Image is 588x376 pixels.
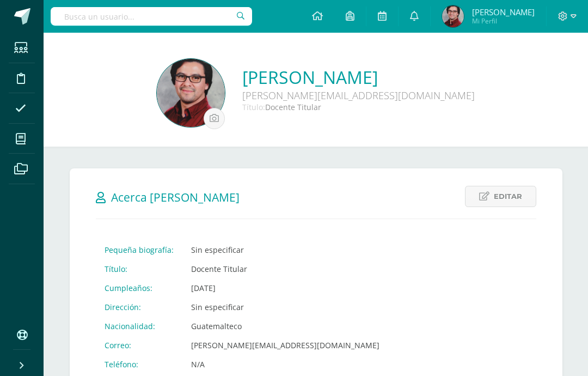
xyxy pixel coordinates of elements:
[242,89,475,102] div: [PERSON_NAME][EMAIL_ADDRESS][DOMAIN_NAME]
[182,259,388,278] td: Docente Titular
[494,186,522,207] span: Editar
[182,278,388,298] td: [DATE]
[182,240,388,259] td: Sin especificar
[96,336,182,355] td: Correo:
[96,317,182,336] td: Nacionalidad:
[242,65,475,89] a: [PERSON_NAME]
[51,7,252,26] input: Busca un usuario...
[465,186,536,207] a: Editar
[96,278,182,298] td: Cumpleaños:
[472,16,535,26] span: Mi Perfil
[157,59,225,127] img: 28d181dfcc8d5fa45d433e4f6bcd9bab.png
[442,5,464,27] img: c9a93b4e3ae5c871dba39c2d8a78a895.png
[265,102,321,112] span: Docente Titular
[96,298,182,317] td: Dirección:
[96,240,182,259] td: Pequeña biografía:
[111,190,240,205] span: Acerca [PERSON_NAME]
[182,317,388,336] td: Guatemalteco
[242,102,265,112] span: Título:
[96,355,182,374] td: Teléfono:
[472,7,535,17] span: [PERSON_NAME]
[96,259,182,278] td: Título:
[182,355,388,374] td: N/A
[182,336,388,355] td: [PERSON_NAME][EMAIL_ADDRESS][DOMAIN_NAME]
[182,298,388,317] td: Sin especificar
